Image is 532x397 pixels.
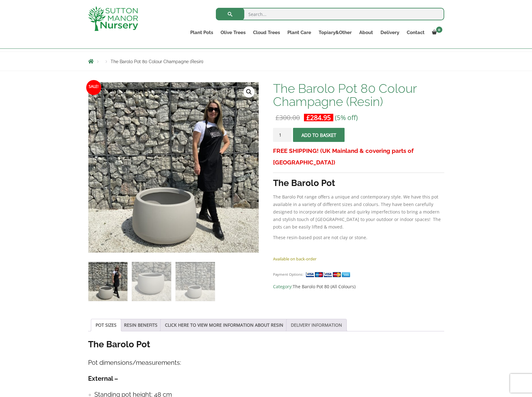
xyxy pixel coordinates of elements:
[306,271,352,278] img: payment supported
[111,59,203,64] span: The Barolo Pot 80 Colour Champagne (Resin)
[293,284,355,289] a: The Barolo Pot 80 (All Colours)
[88,339,150,349] strong: The Barolo Pot
[132,262,171,301] img: The Barolo Pot 80 Colour Champagne (Resin) - Image 2
[335,113,358,122] span: (5% off)
[284,28,315,37] a: Plant Care
[88,6,138,31] img: logo
[273,145,444,168] h3: FREE SHIPPING! (UK Mainland & covering parts of [GEOGRAPHIC_DATA])
[88,262,127,301] img: The Barolo Pot 80 Colour Champagne (Resin)
[377,28,403,37] a: Delivery
[186,28,217,37] a: Plant Pots
[306,113,310,122] span: £
[216,8,444,20] input: Search...
[273,272,303,277] small: Payment Options:
[217,28,249,37] a: Olive Trees
[88,358,444,368] h4: Pot dimensions/measurements:
[315,28,355,37] a: Topiary&Other
[273,283,444,290] span: Category:
[88,59,444,64] nav: Breadcrumbs
[403,28,428,37] a: Contact
[86,80,101,95] span: Sale!
[88,375,118,382] strong: External –
[273,82,444,108] h1: The Barolo Pot 80 Colour Champagne (Resin)
[176,262,215,301] img: The Barolo Pot 80 Colour Champagne (Resin) - Image 3
[96,319,117,331] a: POT SIZES
[293,128,345,142] button: Add to basket
[428,28,444,37] a: 0
[243,86,255,98] a: View full-screen image gallery
[273,255,444,263] p: Available on back-order
[306,113,331,122] bdi: 284.95
[165,319,283,331] a: CLICK HERE TO VIEW MORE INFORMATION ABOUT RESIN
[436,27,442,33] span: 0
[273,178,335,188] strong: The Barolo Pot
[276,113,300,122] bdi: 300.00
[276,113,279,122] span: £
[355,28,377,37] a: About
[249,28,284,37] a: Cloud Trees
[124,319,157,331] a: RESIN BENEFITS
[273,128,292,142] input: Product quantity
[291,319,342,331] a: DELIVERY INFORMATION
[273,193,444,231] p: The Barolo Pot range offers a unique and contemporary style. We have this pot available in a vari...
[273,234,444,241] p: These resin-based post are not clay or stone.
